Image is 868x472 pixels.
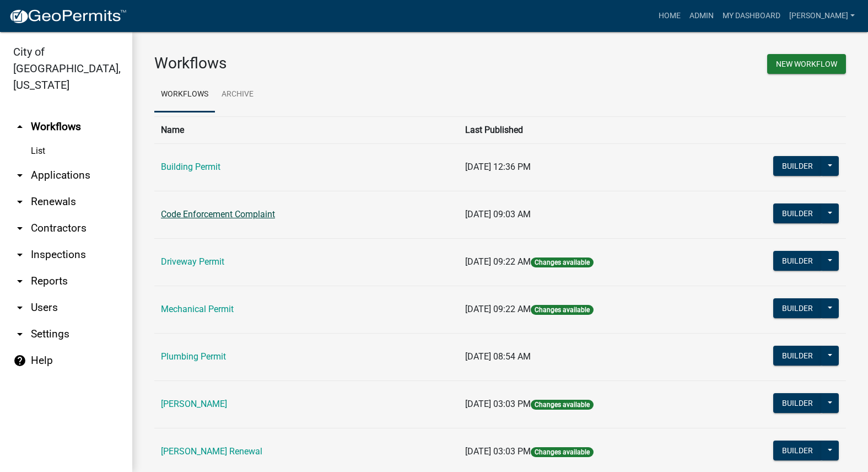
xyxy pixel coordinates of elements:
span: [DATE] 12:36 PM [465,162,531,172]
i: arrow_drop_down [13,169,26,182]
th: Name [154,116,459,143]
a: Workflows [154,77,215,112]
span: Changes available [531,258,594,267]
span: [DATE] 03:03 PM [465,399,531,409]
i: arrow_drop_up [13,120,26,133]
a: Building Permit [161,162,220,172]
button: Builder [773,156,822,176]
span: Changes available [531,447,594,457]
i: arrow_drop_down [13,301,26,314]
a: My Dashboard [718,6,785,26]
a: [PERSON_NAME] Renewal [161,446,262,457]
button: Builder [773,298,822,318]
a: Code Enforcement Complaint [161,209,275,219]
a: [PERSON_NAME] [785,6,859,26]
span: Changes available [531,400,594,410]
a: Archive [215,77,260,112]
th: Last Published [459,116,707,143]
i: help [13,354,26,367]
span: [DATE] 03:03 PM [465,446,531,457]
i: arrow_drop_down [13,275,26,288]
span: [DATE] 09:03 AM [465,209,531,219]
a: Mechanical Permit [161,304,234,314]
i: arrow_drop_down [13,222,26,235]
a: Home [654,6,685,26]
a: [PERSON_NAME] [161,399,227,409]
button: Builder [773,441,822,460]
button: New Workflow [767,54,846,74]
button: Builder [773,251,822,271]
span: [DATE] 09:22 AM [465,304,531,314]
a: Driveway Permit [161,256,224,267]
h3: Workflows [154,54,492,73]
span: Changes available [531,305,594,315]
i: arrow_drop_down [13,328,26,341]
button: Builder [773,346,822,366]
a: Admin [685,6,718,26]
i: arrow_drop_down [13,248,26,261]
span: [DATE] 09:22 AM [465,256,531,267]
button: Builder [773,393,822,413]
a: Plumbing Permit [161,351,226,362]
span: [DATE] 08:54 AM [465,351,531,362]
button: Builder [773,203,822,223]
i: arrow_drop_down [13,195,26,208]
